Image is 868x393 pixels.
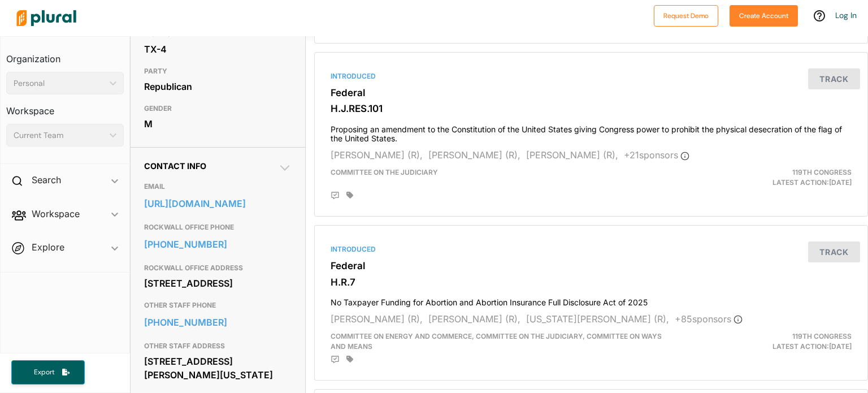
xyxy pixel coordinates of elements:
a: Create Account [730,9,798,21]
span: [PERSON_NAME] (R), [331,313,423,325]
h3: OTHER STAFF PHONE [144,299,292,312]
div: Latest Action: [DATE] [681,331,860,352]
span: [US_STATE][PERSON_NAME] (R), [526,313,669,325]
h3: ROCKWALL OFFICE PHONE [144,221,292,234]
a: Log In [835,10,857,20]
div: Personal [14,77,105,89]
a: [URL][DOMAIN_NAME] [144,195,292,212]
h2: Search [32,174,61,186]
div: Latest Action: [DATE] [681,167,860,188]
button: Create Account [730,5,798,27]
span: [PERSON_NAME] (R), [428,149,520,161]
h3: Federal [331,260,852,271]
h3: Workspace [6,94,124,119]
h4: No Taxpayer Funding for Abortion and Abortion Insurance Full Disclosure Act of 2025 [331,292,852,308]
a: [PHONE_NUMBER] [144,236,292,253]
button: Track [808,241,860,262]
a: Request Demo [654,9,718,21]
span: 119th Congress [792,332,852,340]
div: Add Position Statement [331,191,340,200]
span: + 21 sponsor s [624,149,689,161]
h3: H.J.RES.101 [331,103,852,114]
span: [PERSON_NAME] (R), [331,149,423,161]
div: Introduced [331,71,852,81]
div: [STREET_ADDRESS] [144,275,292,292]
div: M [144,115,292,132]
h3: Federal [331,87,852,98]
div: [STREET_ADDRESS][PERSON_NAME][US_STATE] [144,353,292,383]
span: [PERSON_NAME] (R), [526,149,618,161]
span: Export [26,368,62,377]
span: [PERSON_NAME] (R), [428,313,520,325]
div: Add tags [346,191,353,199]
button: Export [11,360,85,385]
h3: EMAIL [144,180,292,193]
span: Committee on Energy and Commerce, Committee on the Judiciary, Committee on Ways and Means [331,332,662,351]
h3: GENDER [144,102,292,115]
button: Request Demo [654,5,718,27]
button: Track [808,68,860,89]
div: Add Position Statement [331,355,340,364]
span: + 85 sponsor s [675,313,743,325]
h3: ROCKWALL OFFICE ADDRESS [144,261,292,275]
span: Contact Info [144,161,206,171]
span: Committee on the Judiciary [331,168,438,176]
h4: Proposing an amendment to the Constitution of the United States giving Congress power to prohibit... [331,119,852,144]
div: TX-4 [144,41,292,58]
a: [PHONE_NUMBER] [144,314,292,331]
div: Introduced [331,244,852,254]
h3: PARTY [144,64,292,78]
h3: Organization [6,42,124,67]
span: 119th Congress [792,168,852,176]
div: Add tags [346,355,353,363]
div: Republican [144,78,292,95]
h3: OTHER STAFF ADDRESS [144,339,292,353]
div: Current Team [14,129,105,141]
h3: H.R.7 [331,277,852,288]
